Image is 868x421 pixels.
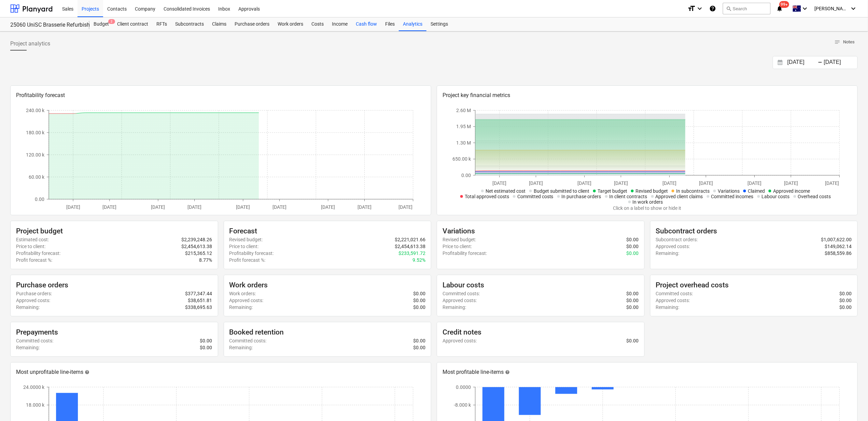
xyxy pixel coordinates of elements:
[426,17,452,31] a: Settings
[656,304,680,311] p: Remaining :
[229,328,426,337] div: Booked retention
[16,227,212,236] div: Project budget
[413,304,425,311] p: $0.00
[627,236,639,243] p: $0.00
[89,17,113,31] a: Budget2
[307,17,328,31] a: Costs
[747,180,761,186] tspan: [DATE]
[656,227,852,236] div: Subcontract orders
[443,227,639,236] div: Variations
[656,250,680,257] p: Remaining :
[656,290,693,297] p: Committed costs :
[709,4,716,13] i: Knowledge base
[16,243,45,250] p: Price to client :
[443,304,466,311] p: Remaining :
[26,152,45,158] tspan: 120.00 k
[835,39,841,45] span: notes
[208,17,230,31] a: Claims
[16,257,52,263] p: Profit forecast % :
[413,337,425,344] p: $0.00
[776,4,783,13] i: notifications
[443,337,477,344] p: Approved costs :
[773,188,810,194] span: Approved income
[762,194,790,199] span: Labour costs
[199,257,212,263] p: 8.77%
[711,194,754,199] span: Committed incomes
[413,344,425,351] p: $0.00
[562,194,601,199] span: In purchase orders
[850,4,858,13] i: keyboard_arrow_down
[614,180,628,186] tspan: [DATE]
[443,290,480,297] p: Committed costs :
[16,297,50,304] p: Approved costs :
[182,236,212,243] p: $2,239,248.26
[16,368,425,376] div: Most unprofitable line-items
[443,281,639,290] div: Labour costs
[627,250,639,257] p: $0.00
[529,180,543,186] tspan: [DATE]
[517,194,554,199] span: Committed costs
[726,6,731,11] span: search
[10,40,50,48] span: Project analytics
[412,257,425,263] p: 9.52%
[16,236,49,243] p: Estimated cost :
[16,250,60,257] p: Profitability forecast :
[395,236,425,243] p: $2,221,021.66
[274,17,307,31] div: Work orders
[823,58,857,67] input: End Date
[171,17,208,31] div: Subcontracts
[656,297,690,304] p: Approved costs :
[16,91,425,99] p: Profitability forecast
[452,156,471,162] tspan: 650.00 k
[676,188,710,194] span: In subcontracts
[723,3,771,14] button: Search
[185,290,212,297] p: $377,347.44
[662,180,676,186] tspan: [DATE]
[26,108,45,113] tspan: 240.00 k
[748,188,765,194] span: Claimed
[635,188,668,194] span: Revised budget
[89,17,113,31] div: Budget
[627,243,639,250] p: $0.00
[656,194,703,199] span: Approved client claims
[832,37,858,47] button: Notes
[413,290,425,297] p: $0.00
[815,6,849,11] span: [PERSON_NAME]
[26,402,45,408] tspan: 18.000 k
[182,243,212,250] p: $2,454,613.38
[610,194,647,199] span: In client contracts
[152,17,171,31] div: RFTs
[16,337,53,344] p: Committed costs :
[185,250,212,257] p: $215,365.12
[381,17,399,31] div: Files
[16,344,40,351] p: Remaining :
[398,204,412,210] tspan: [DATE]
[825,243,852,250] p: $149,062.14
[456,140,471,146] tspan: 1.30 M
[443,250,487,257] p: Profitability forecast :
[656,281,852,290] div: Project overhead costs
[656,236,698,243] p: Subcontract orders :
[29,174,45,180] tspan: 60.00 k
[801,4,809,13] i: keyboard_arrow_down
[187,204,201,210] tspan: [DATE]
[578,180,592,186] tspan: [DATE]
[26,130,45,135] tspan: 180.00 k
[825,180,839,186] tspan: [DATE]
[656,243,690,250] p: Approved costs :
[818,60,823,65] div: -
[229,297,264,304] p: Approved costs :
[718,188,740,194] span: Variations
[696,4,704,13] i: keyboard_arrow_down
[784,180,798,186] tspan: [DATE]
[358,204,372,210] tspan: [DATE]
[200,337,212,344] p: $0.00
[83,370,89,375] span: help
[835,38,855,46] span: Notes
[786,58,821,67] input: Start Date
[456,124,471,129] tspan: 1.95 M
[840,297,852,304] p: $0.00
